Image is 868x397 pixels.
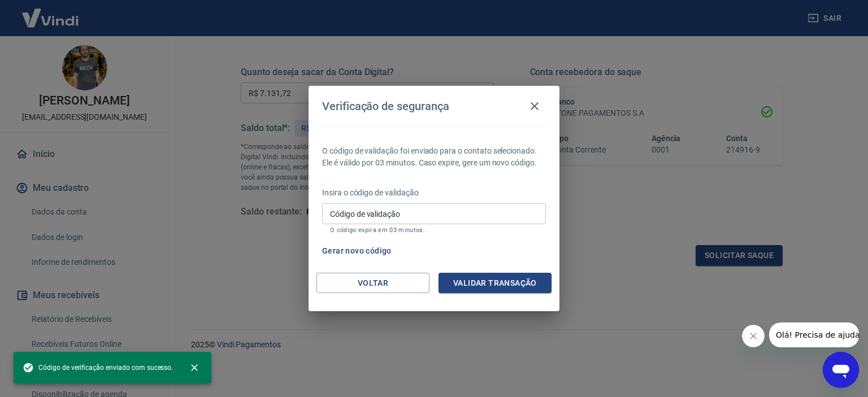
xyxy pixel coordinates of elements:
[7,8,95,17] span: Olá! Precisa de ajuda?
[322,99,449,113] h4: Verificação de segurança
[322,145,546,169] p: O código de validação foi enviado para o contato selecionado. Ele é válido por 03 minutos. Caso e...
[742,325,765,347] iframe: Fechar mensagem
[330,226,538,234] p: O código expira em 03 minutos.
[23,362,173,373] span: Código de verificação enviado com sucesso.
[439,273,552,294] button: Validar transação
[316,273,429,294] button: Voltar
[322,187,546,199] p: Insira o código de validação
[769,322,859,347] iframe: Mensagem da empresa
[823,352,859,388] iframe: Botão para abrir a janela de mensagens
[318,241,396,261] button: Gerar novo código
[182,355,207,380] button: close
